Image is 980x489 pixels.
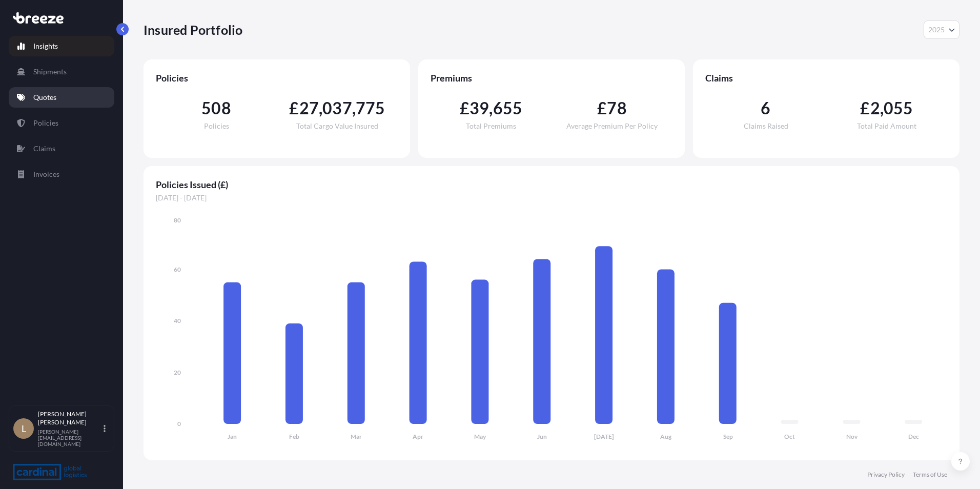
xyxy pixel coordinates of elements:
span: £ [289,100,299,116]
tspan: Mar [351,433,362,440]
span: 055 [884,100,913,116]
tspan: Aug [660,433,672,440]
p: Shipments [33,67,67,77]
tspan: 60 [174,266,181,273]
span: Average Premium Per Policy [566,123,658,130]
p: Insights [33,41,58,51]
tspan: [DATE] [594,433,614,440]
p: [PERSON_NAME] [PERSON_NAME] [38,410,101,426]
p: Claims [33,144,55,154]
img: organization-logo [13,464,87,480]
span: Claims [705,72,947,84]
span: 78 [607,100,626,116]
span: 037 [322,100,352,116]
tspan: 0 [177,420,181,427]
a: Invoices [9,164,114,185]
span: , [352,100,356,116]
span: Total Cargo Value Insured [296,123,378,130]
p: Invoices [33,169,59,179]
span: , [319,100,322,116]
span: 2025 [928,25,945,35]
span: 508 [201,100,231,116]
tspan: Apr [413,433,423,440]
p: Policies [33,118,58,128]
span: 27 [299,100,319,116]
span: 655 [493,100,523,116]
span: , [880,100,884,116]
a: Privacy Policy [867,471,905,479]
tspan: Sep [723,433,733,440]
span: Total Paid Amount [857,123,916,130]
tspan: Jun [537,433,547,440]
span: £ [460,100,469,116]
p: [PERSON_NAME][EMAIL_ADDRESS][DOMAIN_NAME] [38,429,101,447]
span: Total Premiums [466,123,516,130]
tspan: Jan [228,433,237,440]
span: 6 [761,100,770,116]
span: Premiums [431,72,672,84]
tspan: 80 [174,216,181,224]
a: Policies [9,113,114,133]
span: Policies Issued (£) [156,178,947,191]
span: L [22,423,26,434]
span: 775 [356,100,385,116]
span: Policies [204,123,229,130]
a: Claims [9,138,114,159]
tspan: Nov [846,433,858,440]
tspan: 40 [174,317,181,324]
a: Insights [9,36,114,56]
button: Year Selector [924,21,959,39]
tspan: May [474,433,486,440]
tspan: Dec [908,433,919,440]
p: Insured Portfolio [144,22,242,38]
a: Shipments [9,62,114,82]
span: 2 [870,100,880,116]
span: Policies [156,72,398,84]
a: Quotes [9,87,114,108]
tspan: Oct [784,433,795,440]
span: Claims Raised [744,123,788,130]
span: 39 [469,100,489,116]
span: £ [860,100,870,116]
span: £ [597,100,607,116]
span: , [489,100,493,116]
tspan: 20 [174,369,181,376]
a: Terms of Use [913,471,947,479]
tspan: Feb [289,433,299,440]
span: [DATE] - [DATE] [156,193,947,203]
p: Quotes [33,92,56,103]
